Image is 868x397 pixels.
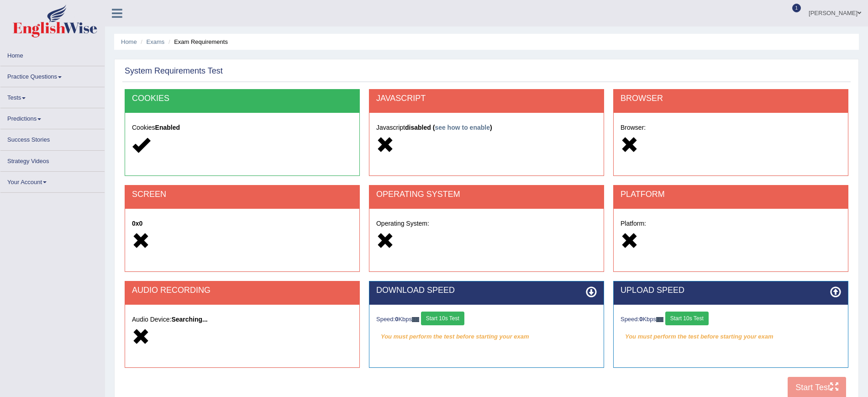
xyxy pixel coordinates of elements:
img: ajax-loader-fb-connection.gif [412,317,419,322]
h2: UPLOAD SPEED [621,286,841,295]
li: Exam Requirements [166,37,228,46]
a: Predictions [0,108,105,126]
h5: Cookies [132,124,352,131]
h5: Browser: [621,124,841,131]
button: Start 10s Test [421,312,464,325]
img: ajax-loader-fb-connection.gif [656,317,663,322]
strong: Enabled [155,124,180,131]
em: You must perform the test before starting your exam [376,330,597,344]
a: Practice Questions [0,66,105,84]
h5: Operating System: [376,220,597,227]
h2: COOKIES [132,94,352,103]
a: see how to enable [435,124,490,131]
span: 1 [792,4,801,12]
a: Strategy Videos [0,151,105,169]
h2: PLATFORM [621,190,841,199]
div: Speed: Kbps [621,312,841,328]
strong: Searching... [171,316,207,323]
a: Home [121,38,137,45]
h2: BROWSER [621,94,841,103]
em: You must perform the test before starting your exam [621,330,841,344]
button: Start 10s Test [665,312,709,325]
h2: SCREEN [132,190,352,199]
a: Tests [0,87,105,105]
h2: DOWNLOAD SPEED [376,286,597,295]
a: Your Account [0,172,105,190]
div: Speed: Kbps [376,312,597,328]
a: Success Stories [0,129,105,147]
a: Exams [147,38,165,45]
strong: 0 [639,316,642,323]
h5: Javascript [376,124,597,131]
h5: Audio Device: [132,316,352,323]
h2: OPERATING SYSTEM [376,190,597,199]
strong: 0x0 [132,220,142,227]
h2: AUDIO RECORDING [132,286,352,295]
strong: 0 [395,316,398,323]
h5: Platform: [621,220,841,227]
a: Home [0,45,105,63]
strong: disabled ( ) [405,124,492,131]
h2: System Requirements Test [125,67,223,76]
h2: JAVASCRIPT [376,94,597,103]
